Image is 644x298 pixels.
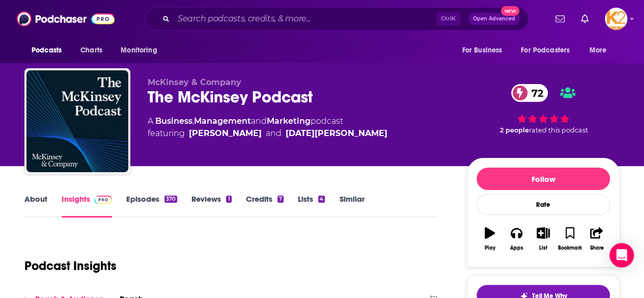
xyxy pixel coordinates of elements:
a: Similar [339,194,364,218]
div: Apps [510,245,523,251]
span: McKinsey & Company [148,77,241,87]
img: User Profile [605,8,627,30]
div: Open Intercom Messenger [609,243,634,267]
a: Reviews1 [191,194,231,218]
span: Charts [80,43,102,58]
a: Roberta Fusaro [189,127,262,140]
div: Play [485,245,495,251]
a: Business [155,116,192,126]
div: 72 2 peoplerated this podcast [467,77,620,141]
span: For Podcasters [521,43,570,58]
span: New [501,6,519,16]
span: Ctrl K [436,12,460,25]
a: Lucia Rahilly [286,127,387,140]
a: InsightsPodchaser Pro [62,194,112,218]
span: More [590,43,607,58]
div: 1 [226,196,231,203]
button: Apps [503,221,529,257]
span: For Business [462,43,502,58]
button: Share [583,221,610,257]
span: rated this podcast [529,126,588,134]
a: About [24,194,47,218]
img: Podchaser Pro [94,196,112,204]
div: 370 [164,196,177,203]
span: and [266,127,282,140]
button: open menu [455,41,515,60]
img: Podchaser - Follow, Share and Rate Podcasts [17,9,115,29]
button: open menu [114,41,170,60]
div: 4 [318,196,325,203]
div: Rate [477,194,610,215]
a: Marketing [267,116,311,126]
span: and [251,116,267,126]
span: Podcasts [32,43,62,58]
img: The McKinsey Podcast [26,70,128,172]
a: Episodes370 [126,194,177,218]
button: Open AdvancedNew [468,13,520,25]
button: List [530,221,556,257]
span: Open Advanced [473,16,515,21]
div: A podcast [148,115,387,140]
button: open menu [514,41,584,60]
span: , [192,116,194,126]
h1: Podcast Insights [24,258,117,274]
span: 2 people [500,126,529,134]
span: featuring [148,127,387,140]
input: Search podcasts, credits, & more... [174,11,436,27]
button: Play [477,221,503,257]
div: Bookmark [558,245,582,251]
button: open menu [24,41,75,60]
div: Share [590,245,603,251]
button: open menu [582,41,620,60]
span: 72 [521,84,548,102]
button: Bookmark [556,221,583,257]
a: Show notifications dropdown [551,10,569,28]
button: Follow [477,168,610,190]
a: Charts [74,41,108,60]
div: 7 [277,196,284,203]
div: Search podcasts, credits, & more... [146,7,528,31]
button: Show profile menu [605,8,627,30]
div: List [539,245,547,251]
a: 72 [511,84,548,102]
a: Lists4 [298,194,325,218]
a: Show notifications dropdown [577,10,593,28]
a: Credits7 [246,194,284,218]
span: Monitoring [121,43,157,58]
span: Logged in as K2Krupp [605,8,627,30]
a: Management [194,116,251,126]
